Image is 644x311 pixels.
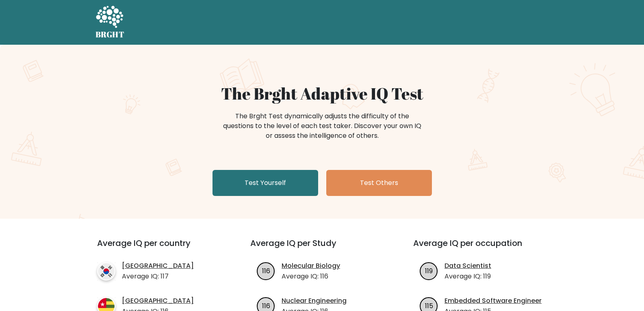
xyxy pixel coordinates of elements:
a: [GEOGRAPHIC_DATA] [122,261,194,271]
text: 116 [262,266,270,275]
a: BRGHT [95,3,125,41]
h3: Average IQ per occupation [413,238,557,258]
p: Average IQ: 119 [445,272,491,281]
p: Average IQ: 116 [282,272,340,281]
h5: BRGHT [95,30,125,39]
div: The Brght Test dynamically adjusts the difficulty of the questions to the level of each test take... [221,111,424,141]
h3: Average IQ per Study [250,238,394,258]
h1: The Brght Adaptive IQ Test [124,84,520,103]
text: 116 [262,301,270,310]
a: Data Scientist [445,261,491,271]
a: Molecular Biology [282,261,340,271]
img: country [97,262,115,281]
a: [GEOGRAPHIC_DATA] [122,296,194,306]
p: Average IQ: 117 [122,272,194,281]
a: Embedded Software Engineer [445,296,542,306]
h3: Average IQ per country [97,238,221,258]
text: 115 [425,301,433,310]
a: Test Yourself [212,170,318,196]
a: Nuclear Engineering [282,296,347,306]
text: 119 [425,266,433,275]
a: Test Others [326,170,432,196]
